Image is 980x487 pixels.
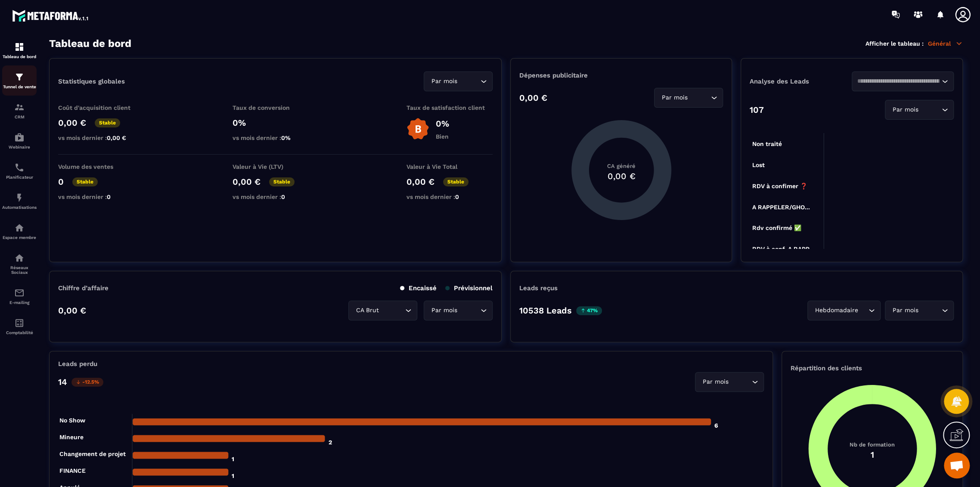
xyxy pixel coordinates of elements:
p: Taux de conversion [233,104,319,111]
p: Webinaire [2,145,37,149]
p: Stable [72,177,98,186]
p: Volume des ventes [58,163,144,170]
p: vs mois dernier : [58,134,144,141]
tspan: Lost [752,161,764,168]
p: E-mailing [2,300,37,305]
p: 0% [436,118,449,129]
span: Par mois [701,377,730,387]
p: Taux de satisfaction client [406,104,493,111]
input: Search for option [920,306,940,315]
p: Statistiques globales [58,78,125,85]
input: Search for option [689,93,709,102]
span: CA Brut [354,306,381,315]
a: emailemailE-mailing [2,281,37,311]
div: Search for option [654,88,723,108]
input: Search for option [381,306,403,315]
p: 10538 Leads [519,305,572,316]
p: Chiffre d’affaire [58,284,109,292]
p: 0,00 € [233,177,261,187]
tspan: Changement de projet [59,450,126,458]
a: social-networksocial-networkRéseaux Sociaux [2,246,37,281]
tspan: Rdv confirmé ✅ [752,224,801,232]
tspan: FINANCE [59,467,86,474]
p: Valeur à Vie (LTV) [233,163,319,170]
p: vs mois dernier : [233,134,319,141]
a: formationformationTableau de bord [2,35,37,65]
p: 0,00 € [406,177,434,187]
p: 107 [750,105,764,115]
tspan: A RAPPELER/GHO... [752,203,809,210]
p: Dépenses publicitaire [519,71,723,79]
tspan: RDV à conf. A RAPP... [752,245,813,252]
p: 14 [58,377,67,387]
p: Tableau de bord [2,54,37,59]
div: Search for option [348,301,417,320]
p: 47% [576,306,602,315]
a: schedulerschedulerPlanificateur [2,156,37,186]
p: Stable [95,118,120,127]
span: 0% [281,134,291,141]
span: 0,00 € [107,134,126,141]
input: Search for option [857,77,940,86]
p: Automatisations [2,205,37,210]
div: Search for option [885,100,954,120]
img: logo [12,8,90,23]
p: Stable [443,177,468,186]
h3: Tableau de bord [49,37,131,50]
input: Search for option [459,77,478,86]
input: Search for option [860,306,866,315]
img: formation [14,102,25,112]
img: scheduler [14,162,25,173]
p: Coût d'acquisition client [58,104,144,111]
img: automations [14,132,25,143]
img: accountant [14,318,25,328]
p: Répartition des clients [791,364,954,372]
p: Planificateur [2,175,37,180]
a: accountantaccountantComptabilité [2,311,37,341]
span: 0 [281,193,285,200]
p: 0,00 € [58,118,86,128]
img: social-network [14,253,25,263]
p: vs mois dernier : [58,193,144,200]
div: Search for option [885,301,954,320]
div: Search for option [695,372,764,392]
tspan: No Show [59,417,86,424]
img: automations [14,223,25,233]
div: Search for option [424,301,493,320]
p: Prévisionnel [445,284,493,292]
p: 0% [233,118,319,128]
a: Mở cuộc trò chuyện [944,453,970,478]
p: Comptabilité [2,330,37,335]
img: b-badge-o.b3b20ee6.svg [406,118,429,140]
p: Valeur à Vie Total [406,163,493,170]
input: Search for option [459,306,478,315]
span: Par mois [429,77,459,86]
img: email [14,288,25,298]
tspan: RDV à confimer ❓ [752,183,807,190]
span: Par mois [660,93,689,102]
tspan: Non traité [752,140,782,147]
a: formationformationCRM [2,96,37,126]
div: Search for option [424,71,493,91]
a: formationformationTunnel de vente [2,65,37,96]
img: formation [14,72,25,82]
span: 0 [455,193,459,200]
tspan: Mineure [59,434,84,440]
span: Hebdomadaire [813,306,860,315]
p: Leads reçus [519,284,558,292]
span: Par mois [890,105,920,115]
p: Encaissé [400,284,437,292]
p: Analyse des Leads [750,78,852,85]
p: Afficher le tableau : [865,40,924,47]
p: Bien [436,133,449,140]
a: automationsautomationsAutomatisations [2,186,37,216]
span: 0 [107,193,111,200]
p: vs mois dernier : [233,193,319,200]
img: automations [14,192,25,203]
p: 0 [58,177,64,187]
div: Search for option [852,71,954,91]
p: Stable [269,177,295,186]
p: Tunnel de vente [2,84,37,89]
input: Search for option [730,377,750,387]
input: Search for option [920,105,940,115]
